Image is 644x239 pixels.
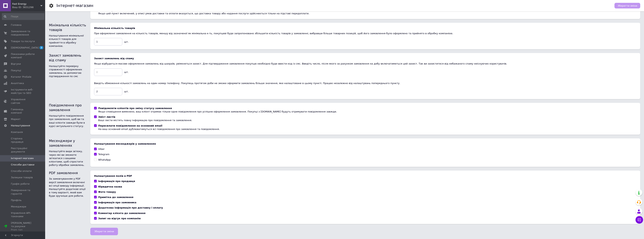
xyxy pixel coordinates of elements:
[98,217,141,220] b: Запит на відгук про компанію
[11,23,21,27] span: Головна
[98,190,116,193] b: Фото товару
[49,53,87,62] div: Захист замовлень від спаму
[98,158,111,162] div: WhatsApp
[11,182,30,186] span: Графік роботи
[11,62,21,66] span: Відгуки
[98,153,109,156] div: Telegram
[94,142,636,146] div: Налаштування месенджерів у замовленнях
[124,71,129,74] span: шт.
[124,40,129,43] span: шт.
[98,127,220,131] div: На ваш основний email дублюватимуться всі повідомлення про замовлення та повідомлення.
[49,114,87,128] div: Налаштуйте повідомлення про замовлення, щоб ви та ваші клієнти завжди були в курсі актуального ст...
[11,199,22,202] span: Профіль
[11,157,34,160] span: Інтернет-магазин
[94,62,636,65] div: Якщо відбудеться масове оформлення замовлень від шахраїв, увімкнеться захист. Для підтвердження з...
[98,185,122,188] b: Юридична назва
[11,211,35,218] span: Управління API-токенами
[49,177,87,198] div: За замовчуванням у PDF версії замовлення включені всі опції виводу інформації. Налаштуйте додатко...
[11,131,23,134] span: Компанія
[11,46,39,49] span: [DEMOGRAPHIC_DATA]
[98,119,192,122] div: Ваші листи містять повну інформацію про повідомлення та замовлення.
[11,82,24,85] span: Аналітика
[11,221,35,232] span: [PERSON_NAME] та рахунки
[98,115,115,118] b: Зміст листів
[98,180,135,183] b: Інформація про продавця
[11,118,21,121] span: Маркет
[11,205,26,208] span: Менеджери
[49,64,87,78] div: Налаштуйте перевірку справжності оформлених замовлень за допомогою підтвердження по смс
[11,98,35,105] span: Управління сайтом
[98,212,145,215] b: Коментар клієнта до замовлення
[98,196,133,199] b: Примітка до замовлення
[11,147,35,153] span: Реєстраційні документи
[98,124,162,127] b: Пересилати повідомлення на основний email
[94,88,122,95] input: 0
[124,90,129,93] span: шт.
[49,103,87,112] div: Повідомлення про замовлення
[94,32,636,35] div: При оформленні замовлення на кількість товарів, меншу від зазначеної як мінімальна к-ть, покупцев...
[49,23,87,32] div: Мінімальна кількість товарів
[12,2,40,6] span: Fast Energy
[11,228,35,231] div: Prom топ
[11,163,34,166] span: Способи доставки
[98,201,136,204] b: Інформація про замовника
[98,110,337,113] div: Якщо сповіщення вимкнено, ваш клієнт отримає тільки одне повідомлення про успішне оформлення замо...
[11,169,32,173] span: Способи оплати
[98,147,105,151] div: Viber
[94,82,636,85] div: Введіть обмеження кількості замовлень на один номер телефону. Покупець протягом доби не зможе офо...
[94,68,122,76] input: 0
[11,176,33,179] span: Залишки товарів
[56,3,93,8] h1: Інтернет-магазин
[11,40,35,43] span: Товари та послуги
[11,108,35,115] span: Гаманець компанії
[11,137,35,144] span: Сторінка продавця
[11,30,35,36] span: Замовлення та повідомлення
[98,206,163,209] b: Додаткова інформація про доставку і оплату
[636,216,643,224] button: Чат з покупцем
[11,69,21,72] span: Покупці
[49,138,87,148] div: Месенджери у замовленнях
[11,124,30,127] span: Налаштування
[49,171,87,175] div: PDF замовлення
[94,38,122,46] input: 0
[98,12,309,15] div: Якщо цей пункт включений, у описі умов доставки та оплати вказується, що доставка товару або нада...
[94,27,636,30] div: Мінімальна кількість товарів
[94,57,636,60] div: Захист замовлень від спаму
[11,189,35,195] span: Повернення та гарантія
[98,9,127,11] b: Тільки передоплата
[11,52,35,59] span: Показники роботи компанії
[11,88,35,95] span: Інструменти веб-майстра та SEO
[11,75,31,79] span: Каталог ProSale
[40,46,43,49] span: 2
[98,107,172,110] b: Повідомляти клієнтів про зміну статусу замовлення
[49,150,87,167] div: Налаштуйте види зв'язку, через які ви зможете зв'язатися з вашими клієнтами, щоб спростити роботу...
[12,6,45,9] div: Ваш ID: 3831298
[49,34,87,48] div: Налаштування мінімальної кількості товарів для прийняття в обробку компанією.
[94,174,636,178] div: Налаштування полів в PDF
[2,13,44,20] input: Пошук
